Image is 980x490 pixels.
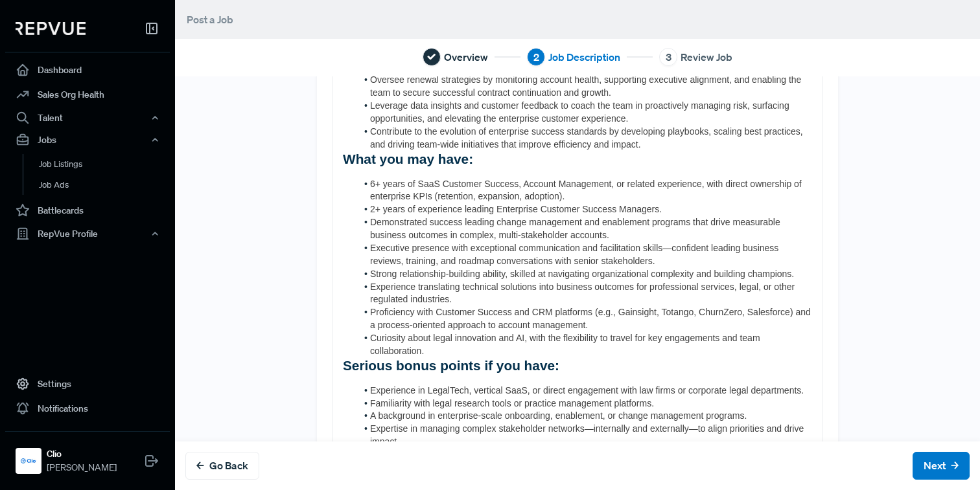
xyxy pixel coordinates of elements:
[370,204,662,214] span: 2+ years of experience leading Enterprise Customer Success Managers.
[370,333,762,356] span: Curiosity about legal innovation and AI, with the flexibility to travel for key engagements and t...
[47,461,117,474] span: [PERSON_NAME]
[370,269,794,279] span: Strong relationship-building ability, skilled at navigating organizational complexity and buildin...
[370,179,804,202] span: 6+ years of SaaS Customer Success, Account Management, or related experience, with direct ownersh...
[5,431,170,480] a: ClioClio[PERSON_NAME]
[5,129,170,151] button: Jobs
[185,452,259,480] button: Go Back
[187,13,233,26] span: Post a Job
[5,396,170,421] a: Notifications
[5,372,170,396] a: Settings
[370,410,747,421] span: A background in enterprise-scale onboarding, enablement, or change management programs.
[659,48,677,66] div: 3
[913,452,970,480] button: Next
[5,82,170,107] a: Sales Org Health
[370,423,806,447] span: Expertise in managing complex stakeholder networks—internally and externally—to align priorities ...
[5,58,170,82] a: Dashboard
[370,385,804,395] span: Experience in LegalTech, vertical SaaS, or direct engagement with law firms or corporate legal de...
[343,151,473,166] span: What you may have:
[18,451,39,471] img: Clio
[16,22,86,35] img: RepVue
[548,49,620,65] span: Job Description
[370,217,783,240] span: Demonstrated success leading change management and enablement programs that drive measurable busi...
[444,49,488,65] span: Overview
[370,243,781,266] span: Executive presence with exceptional communication and facilitation skills—confident leading busin...
[370,398,654,408] span: Familiarity with legal research tools or practice management platforms.
[370,282,797,305] span: Experience translating technical solutions into business outcomes for professional services, lega...
[681,49,732,65] span: Review Job
[5,198,170,223] a: Battlecards
[370,126,806,150] span: Contribute to the evolution of enterprise success standards by developing playbooks, scaling best...
[47,447,117,461] strong: Clio
[370,307,813,330] span: Proficiency with Customer Success and CRM platforms (e.g., Gainsight, Totango, ChurnZero, Salesfo...
[5,223,170,245] button: RepVue Profile
[527,48,545,66] div: 2
[370,100,792,124] span: Leverage data insights and customer feedback to coach the team in proactively managing risk, surf...
[343,358,559,373] span: Serious bonus points if you have:
[23,154,187,175] a: Job Listings
[5,107,170,129] button: Talent
[23,175,187,195] a: Job Ads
